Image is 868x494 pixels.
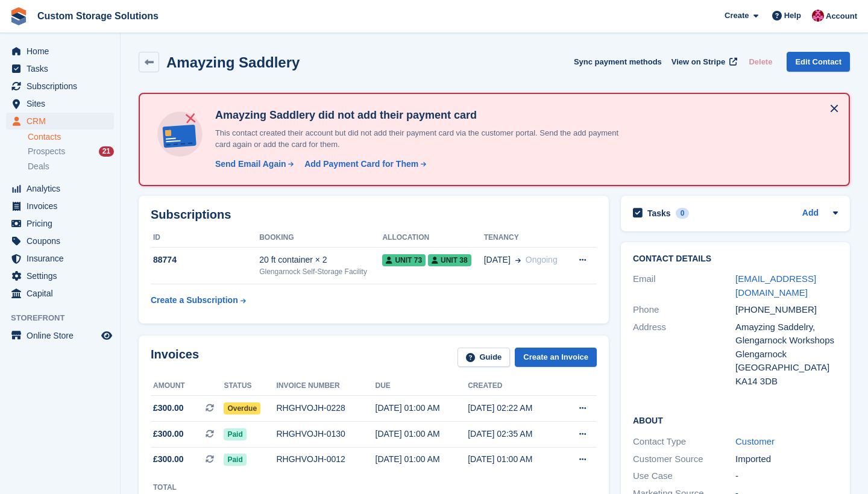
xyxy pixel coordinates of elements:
[6,233,114,249] a: menu
[735,348,838,361] div: Glengarnock
[151,289,246,311] a: Create a Subscription
[27,198,99,214] span: Invoices
[304,158,418,170] div: Add Payment Card for Them
[633,469,735,483] div: Use Case
[11,312,120,324] span: Storefront
[6,113,114,130] a: menu
[671,56,725,68] span: View on Stripe
[27,233,99,249] span: Coupons
[735,436,775,446] a: Customer
[259,266,382,277] div: Glengarnock Self-Storage Facility
[468,453,561,466] div: [DATE] 01:00 AM
[28,160,114,173] a: Deals
[151,228,259,248] th: ID
[458,348,511,367] a: Guide
[376,453,468,466] div: [DATE] 01:00 AM
[428,254,471,266] span: Unit 38
[382,228,483,248] th: Allocation
[633,272,735,299] div: Email
[6,180,114,197] a: menu
[151,208,597,222] h2: Subscriptions
[376,428,468,440] div: [DATE] 01:00 AM
[99,146,114,157] div: 21
[376,377,468,396] th: Due
[735,361,838,375] div: [GEOGRAPHIC_DATA]
[484,228,568,248] th: Tenancy
[802,207,819,220] a: Add
[153,402,184,414] span: £300.00
[6,43,114,60] a: menu
[259,254,382,266] div: 20 ft container × 2
[27,78,99,95] span: Subscriptions
[574,52,662,72] button: Sync payment methods
[633,435,735,449] div: Contact Type
[153,453,184,466] span: £300.00
[826,10,857,22] span: Account
[667,52,740,72] a: View on Stripe
[27,250,99,267] span: Insurance
[6,215,114,232] a: menu
[6,198,114,214] a: menu
[27,180,99,197] span: Analytics
[224,454,246,466] span: Paid
[259,228,382,248] th: Booking
[154,108,206,160] img: no-card-linked-e7822e413c904bf8b177c4d89f31251c4716f9871600ec3ca5bfc59e148c83f4.svg
[27,267,99,284] span: Settings
[468,428,561,440] div: [DATE] 02:35 AM
[28,146,65,157] span: Prospects
[744,52,777,72] button: Delete
[210,108,632,122] h4: Amayzing Saddlery did not add their payment card
[215,158,286,170] div: Send Email Again
[676,208,690,219] div: 0
[27,60,99,77] span: Tasks
[6,267,114,284] a: menu
[300,158,427,170] a: Add Payment Card for Them
[735,303,838,317] div: [PHONE_NUMBER]
[6,285,114,302] a: menu
[153,482,184,493] div: Total
[6,95,114,112] a: menu
[151,377,224,396] th: Amount
[787,52,850,72] a: Edit Contact
[6,250,114,267] a: menu
[151,294,238,307] div: Create a Subscription
[633,254,838,264] h2: Contact Details
[735,452,838,466] div: Imported
[153,428,184,440] span: £300.00
[27,327,99,344] span: Online Store
[812,10,824,22] img: Jack Alexander
[725,10,749,22] span: Create
[10,7,28,25] img: stora-icon-8386f47178a22dfd0bd8f6a31ec36ba5ce8667c1dd55bd0f319d3a0aa187defe.svg
[224,428,246,440] span: Paid
[735,375,838,389] div: KA14 3DB
[276,453,375,466] div: RHGHVOJH-0012
[28,161,49,172] span: Deals
[224,377,276,396] th: Status
[27,43,99,60] span: Home
[27,113,99,130] span: CRM
[735,320,838,348] div: Amayzing Saddelry, Glengarnock Workshops
[647,208,671,219] h2: Tasks
[784,10,801,22] span: Help
[224,402,260,414] span: Overdue
[99,328,114,343] a: Preview store
[484,254,511,266] span: [DATE]
[735,469,838,483] div: -
[633,452,735,466] div: Customer Source
[28,131,114,143] a: Contacts
[468,377,561,396] th: Created
[6,327,114,344] a: menu
[6,78,114,95] a: menu
[276,428,375,440] div: RHGHVOJH-0130
[27,95,99,112] span: Sites
[151,348,199,367] h2: Invoices
[633,414,838,426] h2: About
[27,285,99,302] span: Capital
[735,274,816,298] a: [EMAIL_ADDRESS][DOMAIN_NAME]
[33,6,163,26] a: Custom Storage Solutions
[382,254,426,266] span: Unit 73
[210,127,632,151] p: This contact created their account but did not add their payment card via the customer portal. Se...
[6,60,114,77] a: menu
[376,402,468,414] div: [DATE] 01:00 AM
[468,402,561,414] div: [DATE] 02:22 AM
